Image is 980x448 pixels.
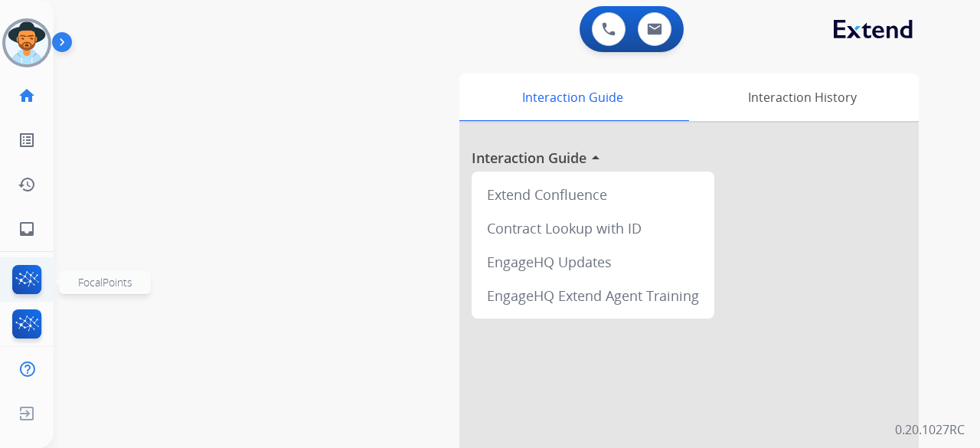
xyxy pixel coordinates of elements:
div: Extend Confluence [478,178,708,211]
mat-icon: home [18,87,36,105]
mat-icon: list_alt [18,131,36,149]
mat-icon: inbox [18,220,36,238]
div: Interaction History [685,74,919,121]
div: Contract Lookup with ID [478,211,708,245]
img: avatar [5,21,48,64]
p: 0.20.1027RC [895,420,965,439]
span: FocalPoints [78,275,132,289]
div: Interaction Guide [459,74,685,121]
div: EngageHQ Extend Agent Training [478,279,708,312]
div: EngageHQ Updates [478,245,708,279]
mat-icon: history [18,175,36,194]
